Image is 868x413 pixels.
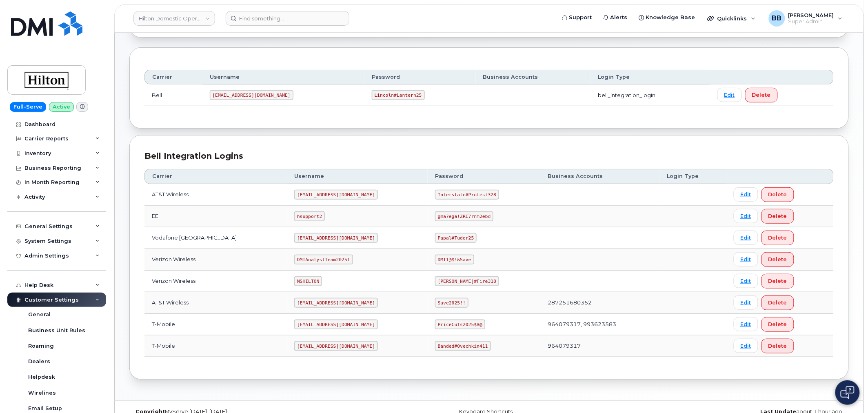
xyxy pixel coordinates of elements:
button: Delete [761,187,794,202]
span: Super Admin [788,18,834,25]
button: Delete [761,231,794,245]
img: Open chat [841,386,855,399]
span: Delete [768,277,787,285]
span: Alerts [610,13,628,22]
td: Verizon Wireless [144,249,287,271]
span: Delete [768,299,787,306]
a: Edit [734,274,758,288]
td: T-Mobile [144,335,287,357]
a: Edit [734,339,758,353]
button: Delete [761,339,794,353]
th: Carrier [144,70,202,84]
code: [EMAIL_ADDRESS][DOMAIN_NAME] [210,90,293,100]
a: Edit [734,252,758,266]
span: Quicklinks [717,15,747,22]
a: Edit [734,187,758,202]
span: [PERSON_NAME] [788,12,834,18]
button: Delete [761,317,794,332]
th: Password [364,70,476,84]
a: Edit [734,295,758,310]
code: Interstate#Protest328 [435,190,499,200]
a: Edit [734,209,758,223]
td: Bell [144,84,202,106]
code: [EMAIL_ADDRESS][DOMAIN_NAME] [294,190,378,200]
code: DMI1@$!&Save [435,255,474,264]
code: Lincoln#Lantern25 [372,90,425,100]
th: Login Type [591,70,710,84]
th: Password [428,169,540,184]
span: Delete [768,212,787,220]
th: Business Accounts [540,169,659,184]
span: Delete [768,342,787,350]
span: Knowledge Base [646,13,695,22]
td: bell_integration_login [591,84,710,106]
td: 964079317 [540,335,659,357]
button: Delete [761,252,794,267]
button: Delete [761,209,794,224]
div: Bell Integration Logins [144,150,834,162]
span: Delete [768,234,787,242]
span: Delete [768,255,787,263]
div: Quicklinks [702,10,761,27]
td: AT&T Wireless [144,292,287,314]
div: Ben Baskerville Jr [763,10,848,27]
th: Username [287,169,428,184]
button: Delete [761,274,794,289]
code: MSHILTON [294,276,322,286]
button: Delete [761,295,794,310]
span: Support [569,13,592,22]
code: [EMAIL_ADDRESS][DOMAIN_NAME] [294,320,378,329]
a: Knowledge Base [633,9,701,26]
button: Delete [745,88,778,102]
a: Edit [734,317,758,331]
td: Verizon Wireless [144,271,287,292]
a: Support [557,9,598,26]
a: Hilton Domestic Operating Company Inc [133,11,215,26]
code: Papal#Tudor25 [435,233,477,243]
code: gma7ega!ZRE7rnm2ebd [435,211,493,221]
code: [EMAIL_ADDRESS][DOMAIN_NAME] [294,298,378,308]
a: Edit [734,231,758,245]
span: Delete [768,320,787,328]
input: Find something... [226,11,349,26]
code: Banded#Ovechkin411 [435,341,491,351]
span: Delete [768,191,787,198]
code: hsupport2 [294,211,325,221]
code: [PERSON_NAME]#Fire318 [435,276,499,286]
code: [EMAIL_ADDRESS][DOMAIN_NAME] [294,341,378,351]
code: Save2025!! [435,298,468,308]
a: Alerts [598,9,633,26]
code: [EMAIL_ADDRESS][DOMAIN_NAME] [294,233,378,243]
td: EE [144,206,287,227]
td: 287251680352 [540,292,659,314]
th: Carrier [144,169,287,184]
th: Business Accounts [476,70,591,84]
code: PriceCuts2025$#@ [435,320,485,329]
span: BB [772,13,782,23]
td: AT&T Wireless [144,184,287,206]
td: 964079317, 993623583 [540,314,659,335]
td: T-Mobile [144,314,287,335]
a: Edit [717,88,742,102]
td: Vodafone [GEOGRAPHIC_DATA] [144,227,287,249]
th: Username [202,70,364,84]
span: Delete [752,91,771,99]
th: Login Type [659,169,726,184]
code: DMIAnalystTeam20251 [294,255,353,264]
